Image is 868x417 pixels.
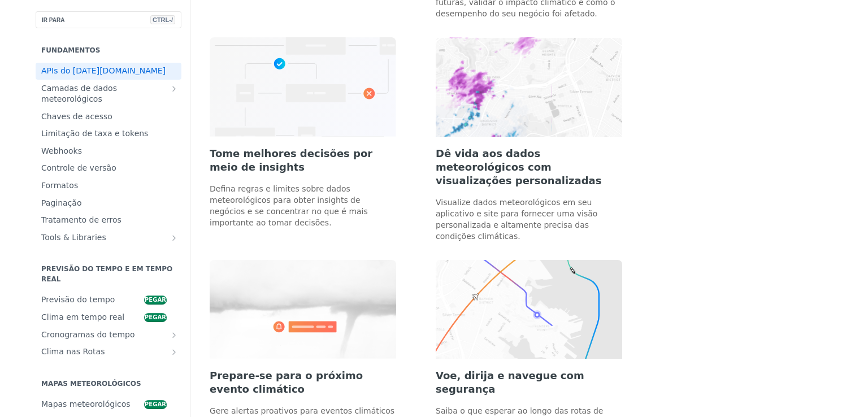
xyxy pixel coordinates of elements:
[145,401,166,407] font: pegar
[436,147,601,186] font: Dê vida aos dados meteorológicos com visualizações personalizadas
[436,198,597,241] font: Visualize dados meteorológicos em seu aplicativo e site para fornecer uma visão personalizada e a...
[436,260,622,359] img: 994b3d6-mask-group-32x.svg
[210,147,372,173] font: Tome melhores decisões por meio de insights
[41,146,82,155] font: Webhooks
[210,37,396,136] img: a22d113-group-496-32x.svg
[41,380,141,388] font: Mapas meteorológicos
[36,80,181,108] a: Camadas de dados meteorológicosShow subpages for Weather Data Layers
[36,143,181,160] a: Webhooks
[145,314,166,320] font: pegar
[36,229,181,246] a: Tools & LibrariesShow subpages for Tools & Libraries
[36,108,181,125] a: Chaves de acesso
[41,215,121,224] font: Tratamento de erros
[41,330,135,339] font: Cronogramas do tempo
[145,297,166,303] font: pegar
[36,396,181,413] a: Mapas meteorológicospegar
[41,399,131,409] font: Mapas meteorológicos
[36,63,181,80] a: APIs do [DATE][DOMAIN_NAME]
[41,312,124,322] font: Clima em tempo real
[210,260,396,359] img: 2c0a313-group-496-12x.svg
[36,309,181,326] a: Clima em tempo realpegar
[41,232,167,244] span: Tools & Libraries
[41,295,115,304] font: Previsão do tempo
[41,198,81,207] font: Paginação
[41,181,78,190] font: Formatos
[41,265,172,283] font: Previsão do tempo e em tempo real
[210,370,363,395] font: Prepare-se para o próximo evento climático
[170,331,179,340] button: Mostrar subpáginas para Cronogramas do Tempo
[210,184,368,227] font: Defina regras e limites sobre dados meteorológicos para obter insights de negócios e se concentra...
[36,195,181,212] a: Paginação
[36,11,181,28] button: IR PARACTRL-/
[41,46,100,54] font: Fundamentos
[153,16,173,23] font: CTRL-/
[36,327,181,344] a: Cronogramas do tempoMostrar subpáginas para Cronogramas do Tempo
[36,160,181,177] a: Controle de versão
[36,125,181,142] a: Limitação de taxa e tokens
[170,347,179,357] button: Mostrar subpáginas para Clima em Rotas
[41,112,112,121] font: Chaves de acesso
[36,344,181,360] a: Clima nas RotasMostrar subpáginas para Clima em Rotas
[42,17,64,23] font: IR PARA
[170,84,179,93] button: Show subpages for Weather Data Layers
[41,84,117,104] font: Camadas de dados meteorológicos
[41,163,116,172] font: Controle de versão
[41,129,148,138] font: Limitação de taxa e tokens
[36,292,181,309] a: Previsão do tempopegar
[41,347,105,356] font: Clima nas Rotas
[41,66,166,75] font: APIs do [DATE][DOMAIN_NAME]
[170,233,179,242] button: Show subpages for Tools & Libraries
[436,370,584,395] font: Voe, dirija e navegue com segurança
[436,37,622,136] img: 4463876-group-4982x.svg
[36,212,181,229] a: Tratamento de erros
[36,177,181,194] a: Formatos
